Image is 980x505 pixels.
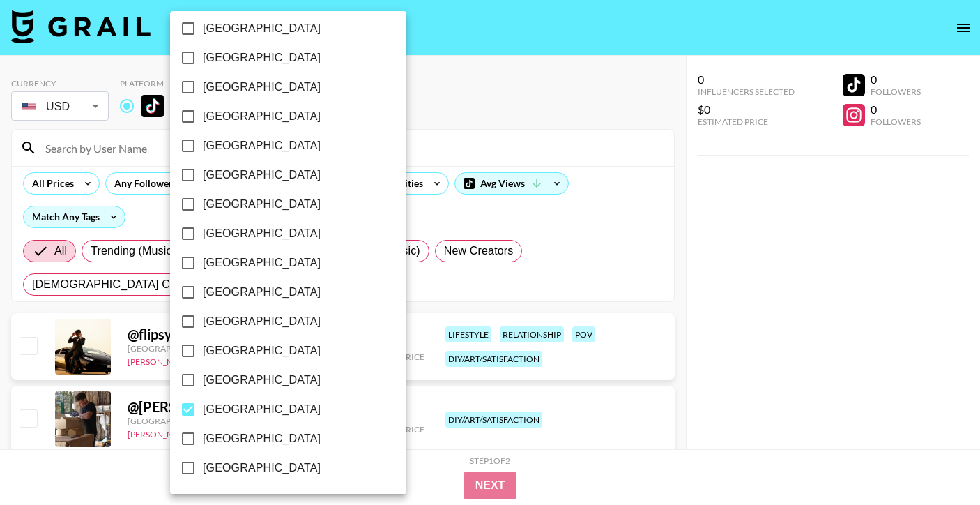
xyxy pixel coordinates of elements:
[203,79,321,96] span: [GEOGRAPHIC_DATA]
[203,225,321,242] span: [GEOGRAPHIC_DATA]
[203,50,321,66] span: [GEOGRAPHIC_DATA]
[203,20,321,37] span: [GEOGRAPHIC_DATA]
[203,430,321,447] span: [GEOGRAPHIC_DATA]
[910,435,963,488] iframe: Drift Widget Chat Controller
[203,137,321,154] span: [GEOGRAPHIC_DATA]
[203,167,321,183] span: [GEOGRAPHIC_DATA]
[203,196,321,213] span: [GEOGRAPHIC_DATA]
[203,401,321,418] span: [GEOGRAPHIC_DATA]
[203,255,321,271] span: [GEOGRAPHIC_DATA]
[203,284,321,301] span: [GEOGRAPHIC_DATA]
[203,108,321,125] span: [GEOGRAPHIC_DATA]
[203,342,321,359] span: [GEOGRAPHIC_DATA]
[203,313,321,330] span: [GEOGRAPHIC_DATA]
[203,372,321,389] span: [GEOGRAPHIC_DATA]
[203,460,321,476] span: [GEOGRAPHIC_DATA]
